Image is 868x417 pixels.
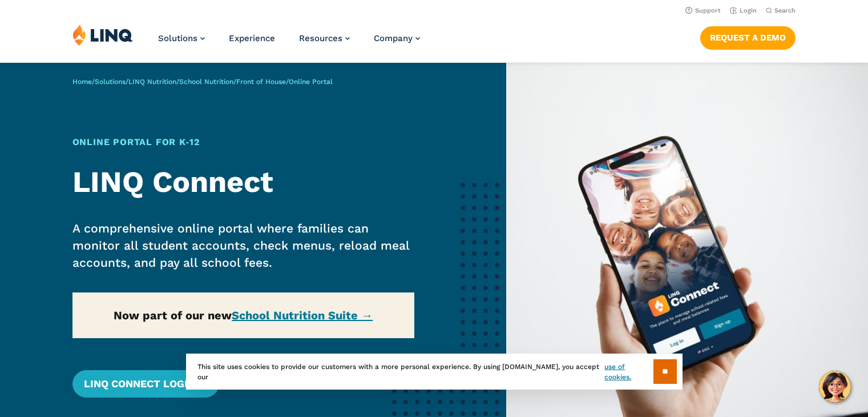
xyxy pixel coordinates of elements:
a: Solutions [158,33,205,43]
span: Company [374,33,413,43]
a: Front of House [236,78,286,86]
a: use of cookies. [604,362,653,382]
nav: Primary Navigation [158,24,420,62]
a: Resources [299,33,350,43]
a: Support [685,7,721,14]
a: Experience [229,33,275,43]
a: Request a Demo [700,26,796,49]
a: Login [730,7,757,14]
a: Company [374,33,420,43]
span: / / / / / [72,78,333,86]
a: Solutions [95,78,126,86]
p: A comprehensive online portal where families can monitor all student accounts, check menus, reloa... [72,220,414,271]
a: Home [72,78,92,86]
button: Hello, have a question? Let’s chat. [819,371,851,403]
nav: Button Navigation [700,24,796,49]
a: LINQ Nutrition [128,78,176,86]
span: Solutions [158,33,197,43]
span: Online Portal [289,78,333,86]
span: Resources [299,33,342,43]
img: LINQ | K‑12 Software [72,24,133,46]
strong: Now part of our new [114,308,373,322]
h1: Online Portal for K‑12 [72,135,414,149]
div: This site uses cookies to provide our customers with a more personal experience. By using [DOMAIN... [186,354,683,390]
a: LINQ Connect Login [72,370,219,398]
button: Open Search Bar [766,6,796,15]
strong: LINQ Connect [72,165,273,199]
span: Search [774,7,796,14]
a: School Nutrition [179,78,233,86]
